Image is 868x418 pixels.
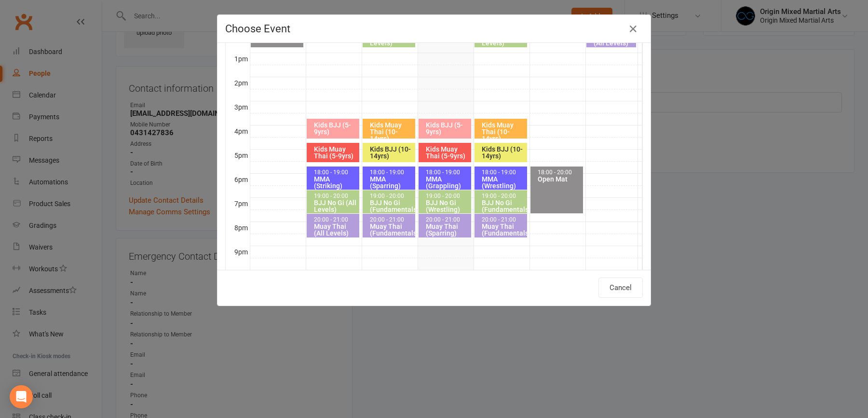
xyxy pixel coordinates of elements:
h4: Choose Event [225,23,643,35]
div: Kids Muay Thai (10-14yrs) [481,122,525,142]
div: 18:00 - 19:00 [481,169,525,176]
th: 4pm [226,125,250,137]
div: BJJ No Gi (Fundamentals) [369,199,413,213]
th: 1pm [226,53,250,65]
th: 3pm [226,101,250,113]
div: 19:00 - 20:00 [313,193,357,199]
div: MMA (Grappling) [425,176,469,189]
div: 18:00 - 19:00 [313,169,357,176]
div: Kids Muay Thai (10-14yrs) [369,122,413,142]
div: MMA (Sparring) [369,176,413,189]
button: Close [625,21,641,37]
div: 18:00 - 19:00 [425,169,469,176]
div: 19:00 - 20:00 [481,193,525,199]
div: Open Mat [537,176,581,182]
div: 19:00 - 20:00 [425,193,469,199]
div: Kids BJJ (5-9yrs) [313,122,357,135]
button: Cancel [598,278,643,298]
div: Kids BJJ (10-14yrs) [481,146,525,159]
div: MMA (Striking) [313,176,357,189]
div: 20:00 - 21:00 [425,217,469,223]
th: 9pm [226,246,250,258]
div: Kids Muay Thai (5-9yrs) [313,146,357,159]
div: Muay Thai (Sparring) [425,223,469,237]
div: 20:00 - 21:00 [313,217,357,223]
th: 8pm [226,222,250,234]
div: 18:00 - 19:00 [369,169,413,176]
div: 19:00 - 20:00 [369,193,413,199]
div: BJJ No Gi (All Levels) [481,33,525,46]
div: 20:00 - 21:00 [369,217,413,223]
div: MMA (Wrestling) [481,176,525,189]
div: 20:00 - 21:00 [481,217,525,223]
th: 2pm [226,77,250,89]
div: Open Intercom Messenger [10,385,33,408]
div: BJJ No Gi (All Levels) [369,33,413,46]
div: Kids BJJ (10-14yrs) [369,146,413,159]
div: Kids Muay Thai (5-9yrs) [425,146,469,159]
th: 7pm [226,197,250,209]
div: BJJ No Gi (All Levels) [313,199,357,213]
div: BJJ No Gi (Fundamentals) [481,199,525,213]
div: Muay Thai (All Levels) [593,33,634,46]
div: Muay Thai (All Levels) [313,223,357,237]
div: Muay Thai (Fundamentals) [369,223,413,237]
div: Kids BJJ (5-9yrs) [425,122,469,135]
th: 6pm [226,173,250,185]
div: 18:00 - 20:00 [537,169,581,176]
th: 5pm [226,149,250,161]
div: Muay Thai (Fundamentals) [481,223,525,237]
div: BJJ No Gi (Wrestling) [425,199,469,213]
